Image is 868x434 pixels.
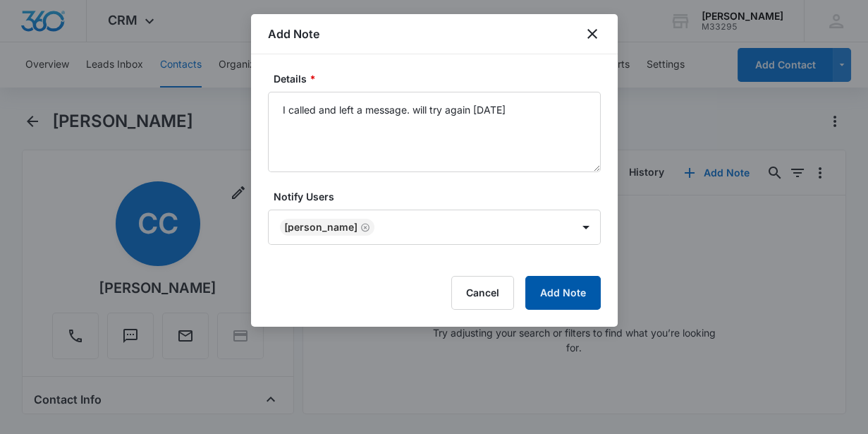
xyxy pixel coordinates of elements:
[268,92,601,172] textarea: I called and left a message. will try again [DATE]
[451,276,514,310] button: Cancel
[284,222,357,232] div: [PERSON_NAME]
[584,25,601,42] button: close
[274,189,606,204] label: Notify Users
[268,25,319,42] h1: Add Note
[357,222,370,232] div: Remove Gerard Jiron
[274,71,606,86] label: Details
[525,276,601,310] button: Add Note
